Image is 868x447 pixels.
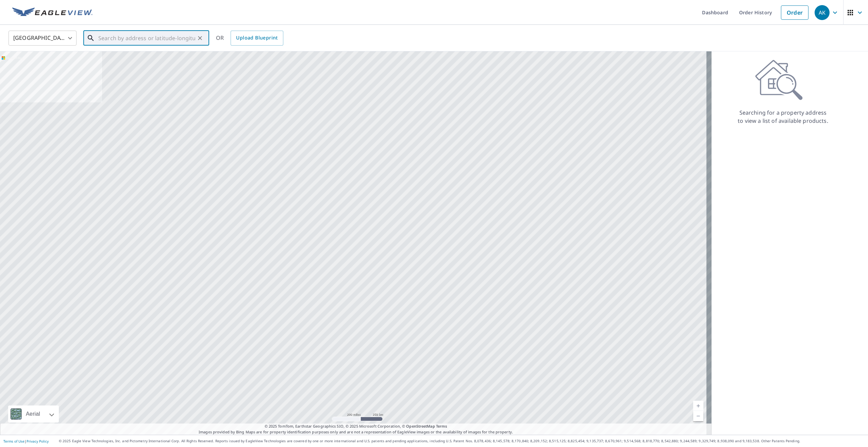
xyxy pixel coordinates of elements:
span: © 2025 TomTom, Earthstar Geographics SIO, © 2025 Microsoft Corporation, © [265,424,447,429]
a: Upload Blueprint [231,31,283,46]
p: Searching for a property address to view a list of available products. [737,109,829,125]
div: Aerial [8,405,59,423]
a: OpenStreetMap [406,424,435,429]
div: Aerial [24,405,42,423]
a: Order [781,5,808,20]
a: Current Level 5, Zoom Out [693,411,703,421]
div: [GEOGRAPHIC_DATA] [9,29,77,48]
span: Upload Blueprint [236,34,278,42]
a: Current Level 5, Zoom In [693,401,703,411]
img: EV Logo [12,7,93,18]
div: AK [815,5,830,20]
button: Clear [195,33,205,43]
a: Terms of Use [3,439,24,444]
a: Terms [436,424,447,429]
input: Search by address or latitude-longitude [98,29,195,48]
p: © 2025 Eagle View Technologies, Inc. and Pictometry International Corp. All Rights Reserved. Repo... [59,438,865,444]
a: Privacy Policy [27,439,49,444]
p: | [3,439,49,443]
div: OR [216,31,283,46]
